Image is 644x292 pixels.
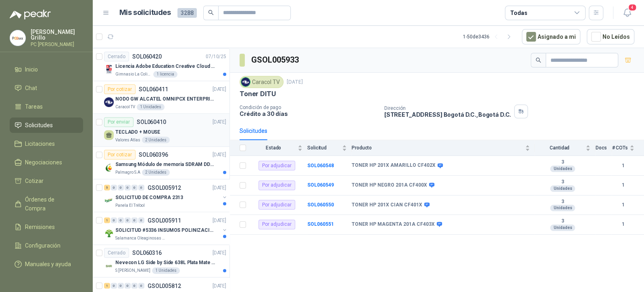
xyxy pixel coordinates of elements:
[118,185,124,190] div: 0
[132,54,162,59] p: SOL060420
[352,162,436,169] b: TONER HP 201X AMARILLO CF402X
[628,4,637,11] span: 4
[612,181,634,189] b: 1
[25,260,71,269] span: Manuales y ayuda
[10,62,83,77] a: Inicio
[31,42,83,47] p: PC [PERSON_NAME]
[177,8,197,18] span: 3288
[115,128,160,136] p: TECLADO + MOUSE
[251,140,307,156] th: Estado
[115,193,183,201] p: SOLICITUD DE COMPRA 2313
[104,185,110,190] div: 5
[104,195,114,205] img: Company Logo
[10,10,51,19] img: Logo peakr
[240,110,378,117] p: Crédito a 30 días
[10,136,83,151] a: Licitaciones
[10,219,83,235] a: Remisiones
[104,248,129,258] div: Cerrado
[535,199,590,205] b: 3
[25,102,43,111] span: Tareas
[25,139,55,148] span: Licitaciones
[612,221,634,228] b: 1
[535,159,590,166] b: 3
[384,111,511,118] p: [STREET_ADDRESS] Bogotá D.C. , Bogotá D.C.
[307,182,334,188] b: SOL060549
[240,76,283,88] div: Caracol TV
[138,185,144,190] div: 0
[208,10,214,15] span: search
[115,63,216,70] p: Licencia Adobe Education Creative Cloud for enterprise license lab and classroom
[25,121,53,130] span: Solicitudes
[104,97,114,107] img: Company Logo
[258,200,295,210] div: Por adjudicar
[535,145,584,151] span: Cantidad
[620,6,634,20] button: 4
[307,145,340,151] span: Solicitud
[115,226,216,234] p: SOLICITUD #5336 INSUMOS POLINIZACIÓN
[10,173,83,189] a: Cotizar
[550,185,575,192] div: Unidades
[137,104,165,110] div: 1 Unidades
[139,86,168,92] p: SOL060411
[115,161,216,168] p: Samsung Módulo de memoria SDRAM DDR4 M393A2G40DB0 de 16 GB M393A2G40DB0-CPB
[612,201,634,209] b: 1
[93,48,229,81] a: CerradoSOL06042007/10/25 Company LogoLicencia Adobe Education Creative Cloud for enterprise licen...
[119,7,171,19] h1: Mis solicitudes
[132,250,162,256] p: SOL060316
[352,202,422,208] b: TONER HP 201X CIAN CF401X
[213,216,226,224] p: [DATE]
[352,140,535,156] th: Producto
[213,86,226,93] p: [DATE]
[131,217,138,223] div: 0
[258,181,295,190] div: Por adjudicar
[93,245,229,277] a: CerradoSOL060316[DATE] Company LogoNevecon LG Side by Side 638L Plata Mate Disp. de agua/hielo MO...
[307,163,334,168] a: SOL060548
[535,218,590,225] b: 3
[240,105,378,110] p: Condición de pago
[31,29,83,40] p: [PERSON_NAME] Grillo
[352,182,427,189] b: TONER HP NEGRO 201A CF400X
[10,238,83,253] a: Configuración
[137,119,166,125] p: SOL060410
[384,105,511,111] p: Dirección
[104,150,135,160] div: Por cotizar
[213,184,226,191] p: [DATE]
[307,202,334,208] a: SOL060550
[241,78,250,86] img: Company Logo
[104,217,110,223] div: 1
[25,195,75,213] span: Órdenes de Compra
[536,57,541,63] span: search
[139,152,168,158] p: SOL060396
[131,283,138,288] div: 0
[125,185,131,190] div: 0
[104,183,228,208] a: 5 0 0 0 0 0 GSOL005912[DATE] Company LogoSOLICITUD DE COMPRA 2313Panela El Trébol
[118,283,124,288] div: 0
[463,30,515,43] div: 1 - 50 de 3436
[352,221,435,228] b: TONER HP MAGENTA 201A CF403X
[213,249,226,257] p: [DATE]
[10,99,83,114] a: Tareas
[25,158,62,167] span: Negociaciones
[115,235,166,241] p: Salamanca Oleaginosas SAS
[148,185,181,190] p: GSOL005912
[25,65,38,74] span: Inicio
[131,185,138,190] div: 0
[213,118,226,126] p: [DATE]
[307,221,334,227] a: SOL060551
[522,29,580,44] button: Asignado a mi
[111,217,117,223] div: 0
[125,217,131,223] div: 0
[148,217,181,223] p: GSOL005911
[115,169,140,176] p: Palmagro S.A
[93,147,229,179] a: Por cotizarSOL060396[DATE] Company LogoSamsung Módulo de memoria SDRAM DDR4 M393A2G40DB0 de 16 GB...
[153,71,177,78] div: 1 licencia
[138,283,144,288] div: 0
[307,140,352,156] th: Solicitud
[612,140,644,156] th: # COTs
[510,8,527,17] div: Todas
[111,185,117,190] div: 0
[258,220,295,229] div: Por adjudicar
[115,202,145,208] p: Panela El Trébol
